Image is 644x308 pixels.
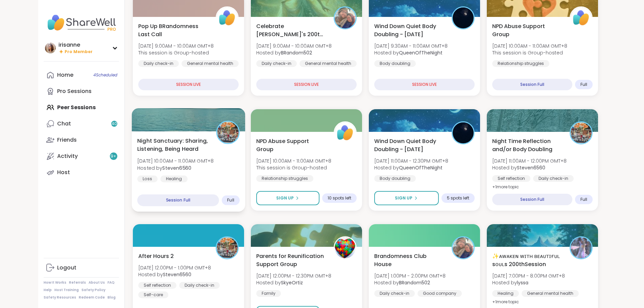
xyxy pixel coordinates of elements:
span: Hosted by [256,279,331,286]
div: Activity [57,152,78,160]
img: BRandom502 [453,237,474,258]
div: Healing [160,175,188,182]
a: Blog [108,295,116,300]
img: QueenOfTheNight [453,122,474,143]
span: Full [227,197,234,203]
b: lyssa [517,279,528,286]
b: BRandom502 [399,279,430,286]
span: [DATE] 9:00AM - 10:00AM GMT+8 [138,43,214,49]
span: NPD Abuse Support Group [492,22,562,39]
a: Safety Resources [44,295,76,300]
span: Pop Up BRandomness Last Call [138,22,208,39]
div: SESSION LIVE [138,79,239,90]
div: General mental health [522,290,579,297]
div: irisanne [58,41,93,49]
a: Safety Policy [81,288,105,292]
b: Steven6560 [162,164,191,171]
div: Relationship struggles [256,175,313,182]
a: Redeem Code [79,295,105,300]
a: Pro Sessions [44,83,119,99]
img: ShareWell [217,7,238,28]
span: Celebrate [PERSON_NAME]'s 200th session [256,22,326,39]
a: Host [44,164,119,181]
div: Self-care [138,291,168,298]
div: SESSION LIVE [374,79,475,90]
div: Loss [137,175,158,182]
img: ShareWell [335,122,356,143]
span: This session is Group-hosted [492,49,567,56]
span: Brandomness Club House [374,252,444,268]
span: ✨ᴀᴡᴀᴋᴇɴ ᴡɪᴛʜ ʙᴇᴀᴜᴛɪғᴜʟ sᴏᴜʟs 200thSession [492,252,562,268]
b: QueenOfTheNight [399,164,443,171]
div: Self reflection [492,175,530,182]
span: Hosted by [374,49,448,56]
span: Night Time Reflection and/or Body Doubling [492,137,562,153]
div: Session Full [492,194,572,205]
a: Home4Scheduled [44,67,119,83]
div: Daily check-in [533,175,574,182]
div: Chat [57,120,71,127]
span: Full [580,197,587,202]
b: QueenOfTheNight [399,49,443,56]
span: [DATE] 12:00PM - 1:00PM GMT+8 [138,264,211,271]
div: Daily check-in [179,282,220,289]
a: FAQ [108,280,115,285]
div: Friends [57,136,77,144]
span: Wind Down Quiet Body Doubling - [DATE] [374,137,444,153]
a: Help [44,288,52,292]
span: Pro Member [65,49,93,55]
div: Body doubling [374,175,416,182]
div: Relationship struggles [492,60,549,67]
span: This session is Group-hosted [256,164,331,171]
img: Steven6560 [217,237,238,258]
span: After Hours 2 [138,252,174,260]
img: ShareWell [571,7,592,28]
span: [DATE] 7:00PM - 8:00PM GMT+8 [492,273,565,279]
span: Hosted by [137,164,214,171]
span: Hosted by [374,164,448,171]
span: [DATE] 11:00AM - 12:00PM GMT+8 [492,158,567,164]
img: lyssa [571,237,592,258]
a: About Us [89,280,105,285]
div: Daily check-in [138,60,179,67]
div: Session Full [492,79,572,90]
a: Chat40 [44,116,119,132]
b: BRandom502 [281,49,312,56]
div: Host [57,169,70,176]
div: Logout [57,264,76,271]
span: Hosted by [492,279,565,286]
a: How It Works [44,280,66,285]
img: ShareWell Nav Logo [44,11,119,34]
span: 5 spots left [447,195,469,201]
span: Sign Up [276,195,294,201]
a: Logout [44,260,119,276]
span: NPD Abuse Support Group [256,137,326,153]
span: 4 Scheduled [93,72,117,78]
span: Sign Up [395,195,412,201]
div: Pro Sessions [57,88,92,95]
img: BRandom502 [335,7,356,28]
div: Body doubling [374,60,416,67]
span: Night Sanctuary: Sharing, Listening, Being Heard [137,137,209,153]
span: Hosted by [256,49,332,56]
span: [DATE] 10:00AM - 11:00AM GMT+8 [137,158,214,164]
span: 40 [112,121,117,127]
span: Hosted by [492,164,567,171]
span: [DATE] 10:00AM - 11:00AM GMT+8 [256,158,331,164]
img: irisanne [45,43,56,53]
span: [DATE] 1:00PM - 2:00PM GMT+8 [374,273,446,279]
img: QueenOfTheNight [453,7,474,28]
img: Steven6560 [571,122,592,143]
span: Hosted by [374,279,446,286]
span: [DATE] 11:00AM - 12:30PM GMT+8 [374,158,448,164]
img: Steven6560 [217,122,238,143]
div: General mental health [182,60,239,67]
span: [DATE] 9:00AM - 10:00AM GMT+8 [256,43,332,49]
div: Healing [492,290,519,297]
span: [DATE] 9:30AM - 11:00AM GMT+8 [374,43,448,49]
div: Daily check-in [256,60,297,67]
div: Good company [418,290,462,297]
a: Referrals [69,280,86,285]
span: Hosted by [138,271,211,278]
span: 9 + [111,153,116,159]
